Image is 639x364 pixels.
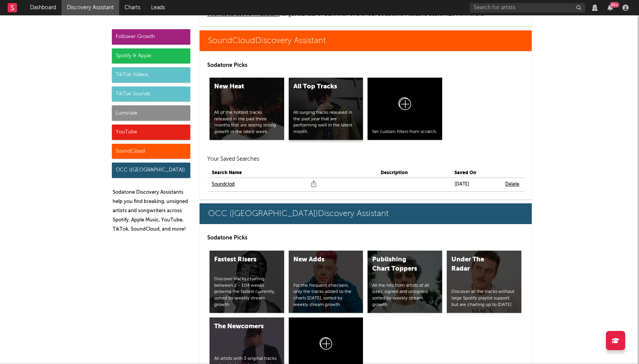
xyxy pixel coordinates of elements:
div: For the frequent checkers, only the tracks added to the charts [DATE], sorted by weekly stream gr... [293,283,359,308]
div: All the hits from artists of all sizes, signed and unsigned, sorted by weekly stream growth [372,283,438,308]
th: Saved On [450,168,501,178]
a: New AddsFor the frequent checkers, only the tracks added to the charts [DATE], sorted by weekly s... [289,251,363,313]
div: Discover tracks charting between 2 - 104 weeks growing the fastest currently, sorted by weekly st... [214,276,280,308]
a: All Top TracksAll surging tracks released in the past year that are performing well in the latest... [289,78,363,140]
p: Sodatone Discovery Assistants help you find breaking, unsigned artists and songwriters across Spo... [113,188,190,234]
a: Fastest RisersDiscover tracks charting between 2 - 104 weeks growing the fastest currently, sorte... [210,251,284,313]
div: All Top Tracks [293,82,346,91]
div: New Heat [214,82,266,91]
div: All surging tracks released in the past year that are performing well in the latest month. [293,110,359,135]
a: New HeatAll of the hottest tracks released in the past three months that are seeing strong growth... [210,78,284,140]
a: Under The RadarDiscover all the tracks without large Spotify playlist support, but are charting u... [447,251,521,313]
div: The Newcomers [214,322,266,331]
div: Spotify & Apple [112,48,190,64]
th: Search Name [207,168,376,178]
div: New Adds [293,255,346,264]
div: SoundCloud [112,144,190,159]
a: OCC ([GEOGRAPHIC_DATA])Discovery Assistant [200,203,532,224]
div: 99 + [610,2,619,8]
div: TikTok Videos [112,67,190,83]
div: OCC ([GEOGRAPHIC_DATA]) [112,163,190,178]
th: Description [376,168,450,178]
input: Search for artists [470,3,585,13]
a: Publishing Chart ToppersAll the hits from artists of all sizes, signed and unsigned, sorted by we... [368,251,442,313]
a: Soundclod [212,180,235,189]
div: Set custom filters from scratch. [372,129,438,135]
div: Luminate [112,105,190,121]
a: SoundCloudDiscovery Assistant [200,30,532,51]
p: Sodatone Picks [207,61,524,70]
div: TikTok Sounds [112,86,190,102]
td: [DATE] [450,178,501,191]
div: Under The Radar [451,255,504,274]
div: All of the hottest tracks released in the past three months that are seeing strong growth in the ... [214,110,280,135]
div: Discover all the tracks without large Spotify playlist support, but are charting up to [DATE] [451,289,517,308]
div: Follower Growth [112,29,190,45]
div: Fastest Risers [214,255,266,264]
h2: Your Saved Searches [207,155,524,164]
td: Delete [501,178,524,191]
div: Publishing Chart Toppers [372,255,424,274]
button: 99+ [607,5,613,11]
div: YouTube [112,125,190,140]
p: Sodatone Picks [207,233,524,243]
a: Set custom filters from scratch. [368,78,442,140]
